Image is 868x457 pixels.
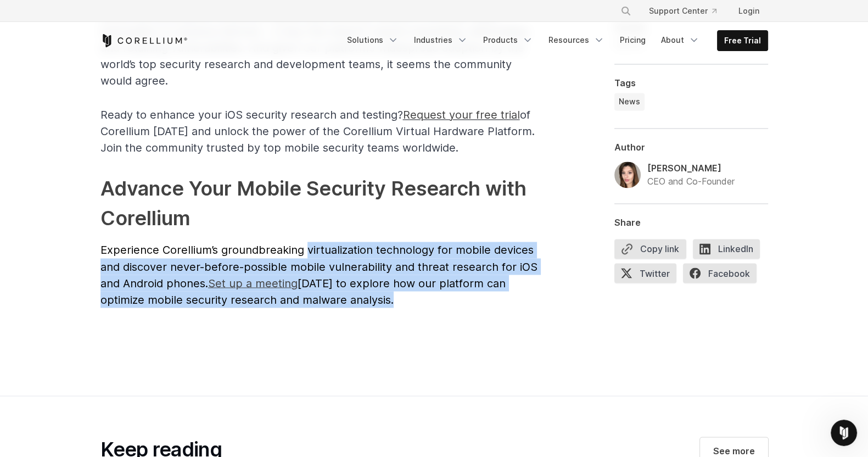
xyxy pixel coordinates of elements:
a: Products [477,30,540,50]
a: Corellium Home [100,34,188,47]
a: Solutions [340,30,405,50]
a: Pricing [613,30,652,50]
div: CEO and Co-Founder [647,175,735,188]
button: Copy link [614,239,686,259]
span: Set up a meeting [208,276,298,289]
a: Facebook [683,263,763,287]
span: LinkedIn [693,239,760,259]
button: Search [616,1,636,21]
iframe: Intercom live chat [831,420,857,446]
span: Twitter [614,263,676,283]
span: News [619,96,640,107]
div: Tags [614,77,768,88]
div: Navigation Menu [340,30,768,51]
a: Set up a meeting [208,281,298,288]
a: Request your free trial [403,112,520,120]
div: [PERSON_NAME] [647,161,735,175]
div: Author [614,142,768,153]
a: LinkedIn [693,239,766,263]
span: Facebook [683,263,757,283]
span: of Corellium [DATE] and unlock the power of the Corellium Virtual Hardware Platform. Join the com... [100,108,535,154]
h2: Advance Your Mobile Security Research with Corellium [100,174,540,233]
span: See more [713,444,755,457]
span: [DATE] to explore how our platform can optimize mobile security research and malware analysis. [100,276,506,306]
a: Support Center [640,1,725,21]
a: Twitter [614,263,683,287]
div: Share [614,217,768,228]
span: Ready to enhance your iOS security research and testing? [100,108,403,121]
a: Resources [542,30,611,50]
img: Amanda Gorton [614,161,641,188]
a: Free Trial [718,31,768,51]
a: Login [730,1,768,21]
span: Request your free trial [403,108,520,121]
span: Experience Corellium’s groundbreaking virtualization technology for mobile devices and discover n... [100,243,537,289]
a: News [614,93,645,110]
a: Industries [407,30,474,50]
a: About [654,30,706,50]
div: Navigation Menu [607,1,768,21]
